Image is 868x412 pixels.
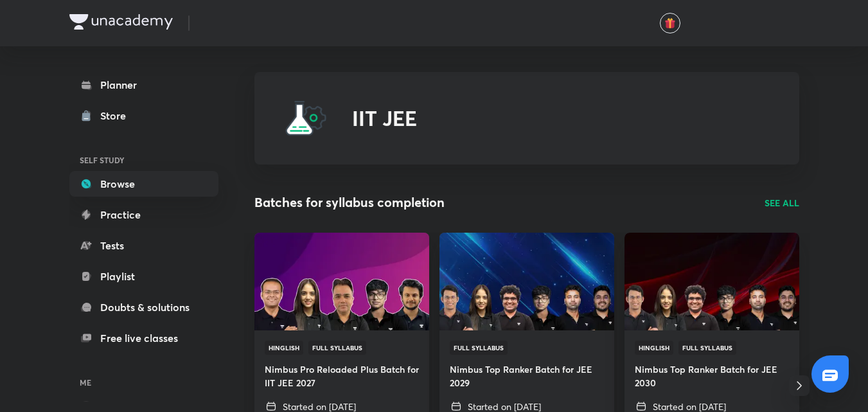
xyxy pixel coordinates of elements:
img: Thumbnail [623,231,801,331]
h4: Nimbus Top Ranker Batch for JEE 2029 [450,363,604,390]
a: Doubts & solutions [69,294,218,320]
img: Thumbnail [252,231,430,331]
h6: ME [69,372,218,393]
button: avatar [660,13,680,33]
h2: IIT JEE [352,106,417,130]
a: Store [69,103,218,129]
img: Thumbnail [438,231,616,331]
img: Company Logo [69,14,173,30]
h4: Nimbus Pro Reloaded Plus Batch for IIT JEE 2027 [265,363,419,390]
span: Full Syllabus [450,341,508,355]
img: avatar [664,17,676,29]
div: Store [100,108,134,123]
a: Planner [69,72,218,98]
h6: SELF STUDY [69,149,218,171]
span: Hinglish [265,341,303,355]
img: IIT JEE [285,98,326,139]
a: Free live classes [69,325,218,351]
a: Tests [69,233,218,258]
a: Practice [69,202,218,228]
h2: Batches for syllabus completion [254,193,445,212]
a: SEE ALL [765,196,799,210]
h4: Nimbus Top Ranker Batch for JEE 2030 [635,363,789,390]
a: Company Logo [69,14,173,33]
a: Playlist [69,264,218,289]
span: Hinglish [635,341,673,355]
span: Full Syllabus [308,341,366,355]
a: Browse [69,171,218,197]
span: Full Syllabus [678,341,736,355]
